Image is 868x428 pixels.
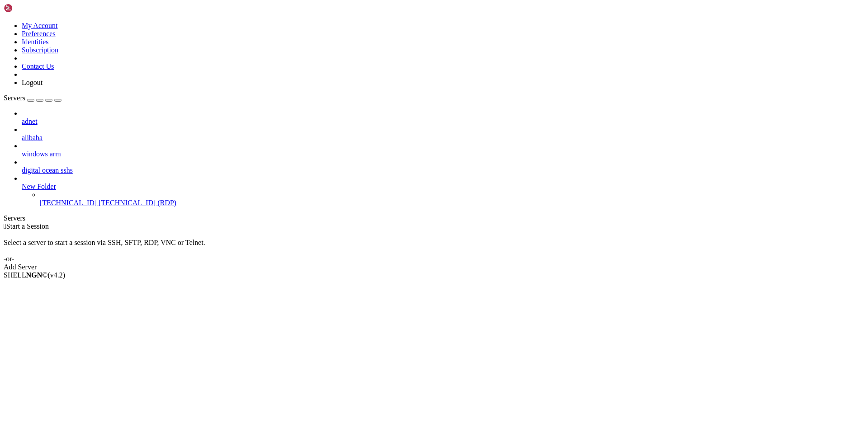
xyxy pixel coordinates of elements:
[22,142,864,158] li: windows arm
[22,134,864,142] a: alibaba
[22,150,61,158] span: windows arm
[4,4,56,13] img: Shellngn
[22,62,54,70] a: Contact Us
[22,109,864,126] li: adnet
[22,118,864,126] a: adnet
[4,94,61,102] a: Servers
[22,166,73,174] span: digital ocean sshs
[22,174,864,207] li: New Folder
[22,183,864,191] a: New Folder
[22,38,49,46] a: Identities
[4,271,65,279] span: SHELL ©
[22,30,56,38] a: Preferences
[22,79,42,86] a: Logout
[48,271,66,279] span: 4.2.0
[22,22,58,29] a: My Account
[22,158,864,174] li: digital ocean sshs
[22,183,56,190] span: New Folder
[22,126,864,142] li: alibaba
[26,271,42,279] b: NGN
[22,46,58,54] a: Subscription
[4,230,864,263] div: Select a server to start a session via SSH, SFTP, RDP, VNC or Telnet. -or-
[6,222,49,230] span: Start a Session
[22,118,38,125] span: adnet
[99,199,176,207] span: [TECHNICAL_ID] (RDP)
[22,150,864,158] a: windows arm
[4,94,25,102] span: Servers
[22,166,864,174] a: digital ocean sshs
[4,222,6,230] span: 
[40,199,97,207] span: [TECHNICAL_ID]
[4,214,864,222] div: Servers
[4,263,864,271] div: Add Server
[22,134,42,141] span: alibaba
[40,191,864,207] li: [TECHNICAL_ID] [TECHNICAL_ID] (RDP)
[40,199,864,207] a: [TECHNICAL_ID] [TECHNICAL_ID] (RDP)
